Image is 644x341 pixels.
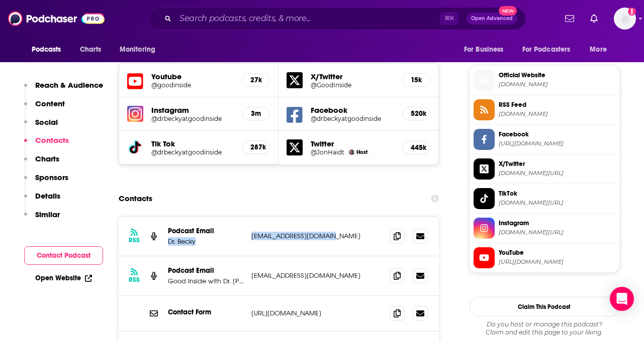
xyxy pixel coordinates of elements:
a: Show notifications dropdown [586,10,602,27]
h5: 445k [411,143,422,152]
span: Host [356,149,367,155]
p: Dr. Becky [168,237,243,246]
p: Sponsors [35,173,68,182]
span: Facebook [499,130,615,139]
div: Open Intercom Messenger [610,287,634,311]
a: Charts [73,40,108,59]
span: Podcasts [32,43,61,57]
p: Good Inside with Dr. [PERSON_NAME] Podcast Email [168,277,243,285]
h5: Instagram [151,105,234,115]
span: More [590,43,607,57]
span: X/Twitter [499,159,615,168]
span: https://www.youtube.com/@goodinside [499,258,615,266]
button: open menu [25,40,74,59]
button: Details [24,191,60,210]
span: good-inside.simplecast.com [499,81,615,88]
p: Reach & Audience [35,80,103,90]
span: YouTube [499,248,615,257]
span: Charts [80,43,102,57]
h5: 15k [411,76,422,84]
h2: Contacts [119,189,152,208]
a: Facebook[URL][DOMAIN_NAME] [474,129,615,150]
button: Social [24,117,58,136]
svg: Add a profile image [628,8,636,16]
p: Details [35,191,60,201]
p: [URL][DOMAIN_NAME] [251,309,382,317]
img: Jonathan Haidt [349,149,354,155]
div: Search podcasts, credits, & more... [148,7,526,30]
a: TikTok[DOMAIN_NAME][URL] [474,188,615,209]
a: @drbeckyatgoodinside [151,115,234,122]
a: X/Twitter[DOMAIN_NAME][URL] [474,158,615,180]
span: Monitoring [120,43,155,57]
h5: Tik Tok [151,139,234,148]
div: Claim and edit this page to your liking. [469,320,620,336]
img: Podchaser - Follow, Share and Rate Podcasts [8,9,105,28]
p: Content [35,99,65,108]
span: twitter.com/GoodInside [499,169,615,177]
h5: 520k [411,109,422,118]
img: User Profile [614,8,636,30]
p: Podcast Email [168,227,243,235]
a: @goodinside [151,81,234,89]
button: Contact Podcast [24,246,103,265]
button: open menu [113,40,168,59]
img: iconImage [127,106,143,122]
h5: Twitter [311,139,394,148]
button: Open AdvancedNew [467,13,517,25]
span: New [499,6,517,16]
button: Show profile menu [614,8,636,30]
p: Contacts [35,135,69,145]
p: [EMAIL_ADDRESS][DOMAIN_NAME] [251,232,382,240]
span: RSS Feed [499,100,615,109]
button: open menu [583,40,619,59]
button: Claim This Podcast [469,297,620,316]
span: Do you host or manage this podcast? [469,320,620,328]
p: Charts [35,154,59,163]
button: open menu [516,40,585,59]
span: For Business [464,43,504,57]
span: instagram.com/drbeckyatgoodinside [499,229,615,236]
a: @drbeckyatgoodinside [151,148,234,156]
span: tiktok.com/@drbeckyatgoodinside [499,199,615,207]
span: Logged in as dkcmediatechnyc [614,8,636,30]
h5: 27k [250,76,261,84]
h5: @drbeckyatgoodinside [311,115,394,122]
span: ⌘ K [440,12,458,25]
input: Search podcasts, credits, & more... [175,11,440,27]
button: Reach & Audience [24,80,103,99]
p: Contact Form [168,308,243,316]
span: https://www.facebook.com/drbeckyatgoodinside [499,140,615,147]
h5: Youtube [151,72,234,81]
a: YouTube[URL][DOMAIN_NAME] [474,247,615,268]
span: feeds.simplecast.com [499,110,615,118]
span: Official Website [499,71,615,80]
span: For Podcasters [522,43,571,57]
button: Content [24,99,65,117]
button: Contacts [24,135,69,154]
a: @GoodInside [311,81,394,89]
a: RSS Feed[DOMAIN_NAME] [474,99,615,120]
h5: X/Twitter [311,72,394,81]
button: Similar [24,210,60,228]
h5: 3m [250,109,261,118]
p: Podcast Email [168,266,243,275]
h5: @JonHaidt [311,148,344,156]
a: Show notifications dropdown [561,10,578,27]
a: Instagram[DOMAIN_NAME][URL] [474,218,615,239]
a: Open Website [35,274,92,282]
p: Similar [35,210,60,219]
button: Charts [24,154,59,173]
h5: Facebook [311,105,394,115]
p: [EMAIL_ADDRESS][DOMAIN_NAME] [251,271,382,280]
button: Sponsors [24,173,68,191]
span: Open Advanced [471,16,513,21]
h3: RSS [129,236,140,244]
h3: RSS [129,276,140,284]
span: Instagram [499,219,615,228]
